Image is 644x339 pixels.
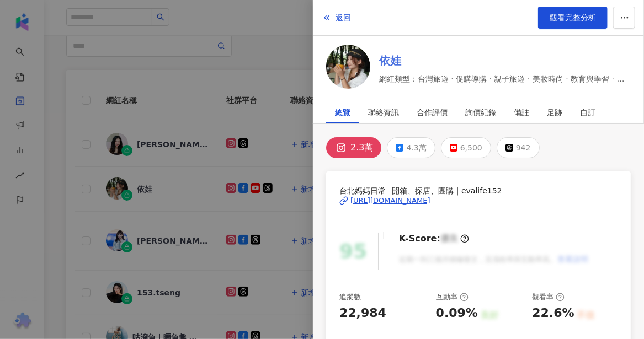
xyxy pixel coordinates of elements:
button: 942 [497,137,540,158]
a: [URL][DOMAIN_NAME] [339,196,618,206]
button: 4.3萬 [387,137,435,158]
div: 942 [516,140,531,155]
a: 觀看完整分析 [538,7,608,29]
div: 聯絡資訊 [368,101,399,123]
div: 總覽 [335,101,350,123]
div: 自訂 [580,101,595,123]
div: 足跡 [547,101,562,123]
div: 22.6% [532,305,574,322]
img: KOL Avatar [326,45,370,89]
div: 0.09% [436,305,478,322]
div: 詢價紀錄 [465,101,496,123]
a: 依娃 [379,53,631,68]
button: 6,500 [441,137,491,158]
div: [URL][DOMAIN_NAME] [350,196,430,206]
a: KOL Avatar [326,45,370,93]
div: 2.3萬 [350,140,373,155]
div: 備註 [514,101,529,123]
span: 觀看完整分析 [550,13,596,22]
div: 合作評價 [417,101,448,123]
span: 台北媽媽日常_ 開箱、探店、團購 | evalife152 [339,185,618,197]
button: 2.3萬 [326,137,381,158]
div: 6,500 [460,140,482,155]
span: 返回 [336,13,351,22]
div: 22,984 [339,305,386,322]
div: 4.3萬 [406,140,426,155]
div: 觀看率 [532,292,565,302]
button: 返回 [322,7,352,29]
div: 互動率 [436,292,469,302]
span: 網紅類型：台灣旅遊 · 促購導購 · 親子旅遊 · 美妝時尚 · 教育與學習 · 美食 · 旅遊 [379,73,631,85]
div: 追蹤數 [339,292,361,302]
div: K-Score : [399,233,469,245]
